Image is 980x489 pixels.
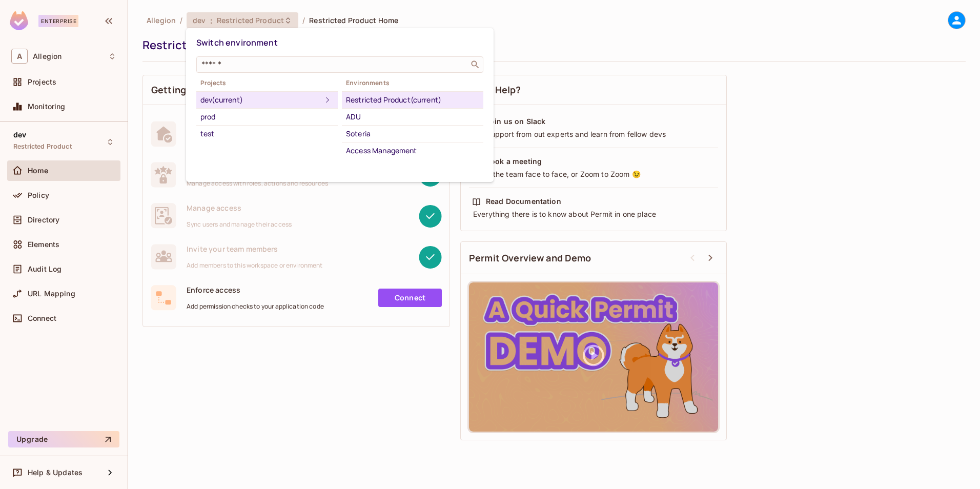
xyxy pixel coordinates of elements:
div: dev (current) [200,94,321,106]
div: Access Management [346,145,479,157]
div: Restricted Product (current) [346,94,479,106]
div: Soteria [346,128,479,140]
div: test [200,128,334,140]
span: Switch environment [196,37,278,48]
div: ADU [346,111,479,123]
span: Projects [196,79,338,87]
span: Environments [342,79,483,87]
div: prod [200,111,334,123]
